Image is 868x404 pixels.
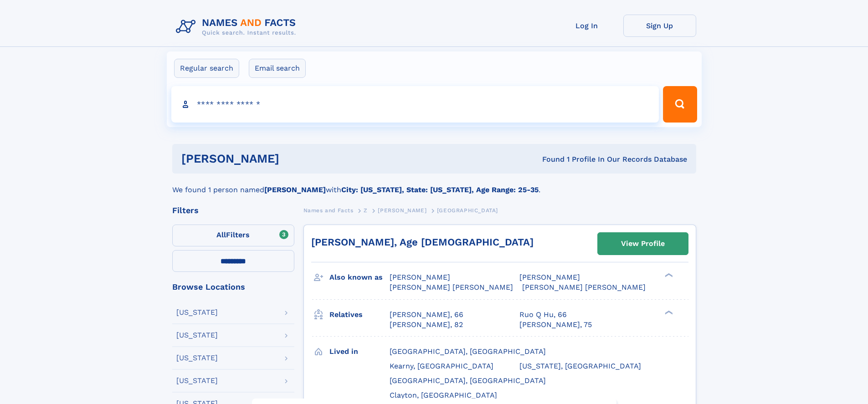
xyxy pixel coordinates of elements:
[390,347,546,356] span: [GEOGRAPHIC_DATA], [GEOGRAPHIC_DATA]
[329,307,390,322] h3: Relatives
[303,205,354,216] a: Names and Facts
[216,230,226,239] span: All
[176,377,218,384] div: [US_STATE]
[437,207,498,214] span: [GEOGRAPHIC_DATA]
[390,362,493,370] span: Kearny, [GEOGRAPHIC_DATA]
[172,283,294,291] div: Browse Locations
[172,174,696,195] div: We found 1 person named with .
[663,86,697,123] button: Search Button
[663,309,673,315] div: ❯
[390,391,497,399] span: Clayton, [GEOGRAPHIC_DATA]
[411,154,687,164] div: Found 1 Profile In Our Records Database
[181,153,411,164] h1: [PERSON_NAME]
[598,233,688,255] a: View Profile
[519,273,580,281] span: [PERSON_NAME]
[311,236,534,248] a: [PERSON_NAME], Age [DEMOGRAPHIC_DATA]
[341,185,539,194] b: City: [US_STATE], State: [US_STATE], Age Range: 25-35
[378,205,426,216] a: [PERSON_NAME]
[176,309,218,316] div: [US_STATE]
[264,185,326,194] b: [PERSON_NAME]
[172,15,303,39] img: Logo Names and Facts
[550,15,623,37] a: Log In
[519,310,567,320] a: Ruo Q Hu, 66
[249,59,306,78] label: Email search
[378,207,426,214] span: [PERSON_NAME]
[176,332,218,339] div: [US_STATE]
[519,320,592,330] a: [PERSON_NAME], 75
[623,15,696,37] a: Sign Up
[329,344,390,359] h3: Lived in
[390,273,450,281] span: [PERSON_NAME]
[171,86,659,123] input: search input
[621,233,665,254] div: View Profile
[364,205,368,216] a: Z
[390,310,463,320] a: [PERSON_NAME], 66
[176,354,218,362] div: [US_STATE]
[390,320,463,330] a: [PERSON_NAME], 82
[364,207,368,214] span: Z
[390,283,513,291] span: [PERSON_NAME] [PERSON_NAME]
[390,376,546,385] span: [GEOGRAPHIC_DATA], [GEOGRAPHIC_DATA]
[663,272,673,278] div: ❯
[519,362,641,370] span: [US_STATE], [GEOGRAPHIC_DATA]
[174,59,239,78] label: Regular search
[172,206,294,215] div: Filters
[329,270,390,285] h3: Also known as
[172,225,294,246] label: Filters
[522,283,646,291] span: [PERSON_NAME] [PERSON_NAME]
